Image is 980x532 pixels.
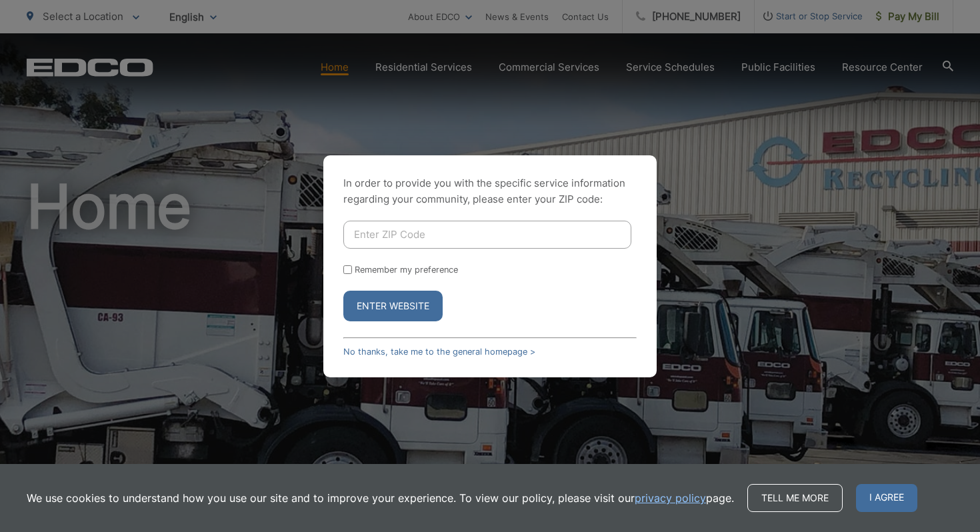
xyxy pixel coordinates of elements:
[355,265,458,275] label: Remember my preference
[343,347,535,357] a: No thanks, take me to the general homepage >
[747,484,843,512] a: Tell me more
[343,175,637,207] p: In order to provide you with the specific service information regarding your community, please en...
[343,221,631,249] input: Enter ZIP Code
[343,291,443,321] button: Enter Website
[856,484,917,512] span: I agree
[635,490,706,506] a: privacy policy
[27,490,734,506] p: We use cookies to understand how you use our site and to improve your experience. To view our pol...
